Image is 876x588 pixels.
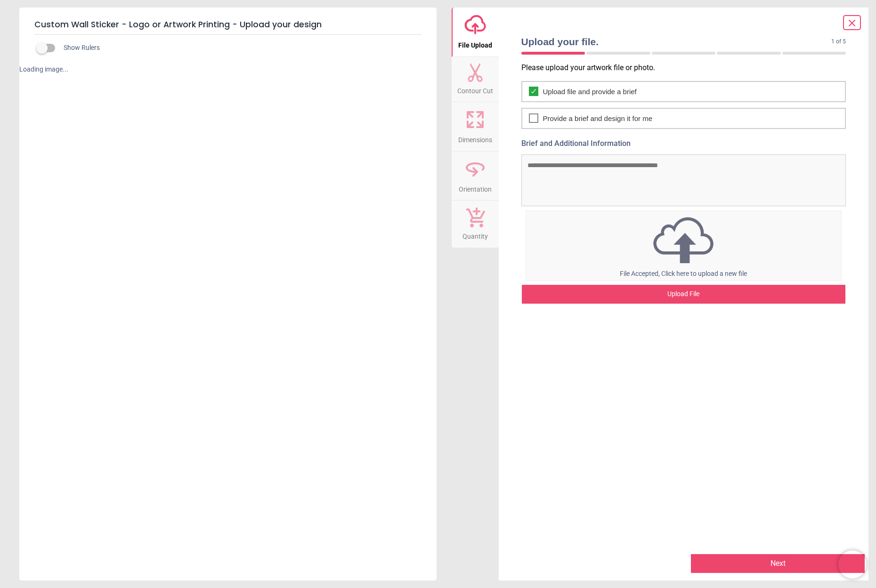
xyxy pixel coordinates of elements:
button: Contour Cut [452,57,499,102]
span: Upload your file. [521,35,832,48]
span: Orientation [459,180,492,194]
span: File Accepted, Click here to upload a new file [620,270,747,277]
button: File Upload [452,8,499,56]
h5: Custom Wall Sticker - Logo or Artwork Printing - Upload your design [34,15,422,35]
span: 1 of 5 [831,38,846,46]
button: Quantity [452,201,499,248]
p: Please upload your artwork file or photo. [521,63,854,73]
button: Next [691,554,865,573]
span: Dimensions [458,131,492,145]
span: Contour Cut [457,82,493,96]
span: Quantity [462,227,488,242]
div: Show Rulers [42,42,437,54]
div: Loading image... [19,65,435,74]
button: Dimensions [452,102,499,151]
span: Provide a brief and design it for me [543,113,653,123]
div: Upload File [522,285,846,304]
img: upload icon [526,214,842,266]
button: Orientation [452,152,499,201]
label: Brief and Additional Information [521,138,846,149]
span: Upload file and provide a brief [543,87,637,97]
span: File Upload [458,36,492,50]
iframe: Brevo live chat [838,550,867,579]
